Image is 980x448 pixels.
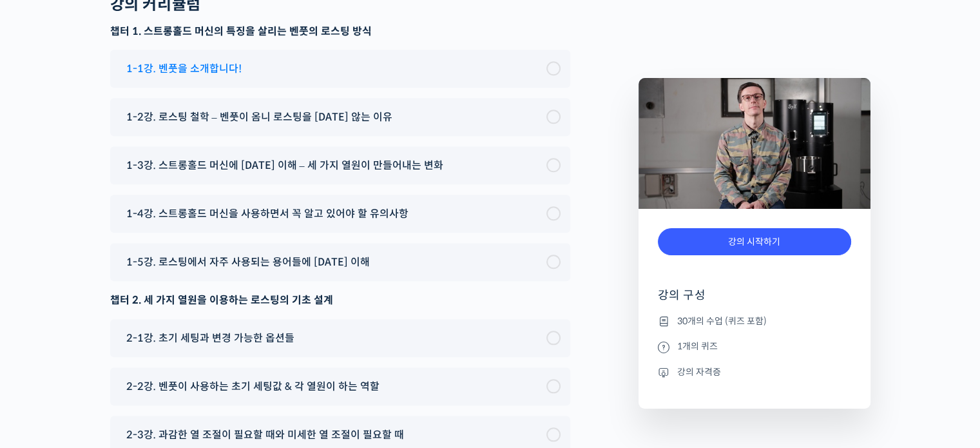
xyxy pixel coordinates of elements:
a: 1-5강. 로스팅에서 자주 사용되는 용어들에 [DATE] 이해 [120,253,561,271]
span: 2-2강. 벤풋이 사용하는 초기 세팅값 & 각 열원이 하는 역할 [126,378,380,395]
div: 챕터 2. 세 가지 열원을 이용하는 로스팅의 기초 설계 [110,291,570,309]
a: 대화 [85,341,166,373]
span: 1-3강. 스트롱홀드 머신에 [DATE] 이해 – 세 가지 열원이 만들어내는 변화 [126,157,443,174]
a: 설정 [166,341,247,373]
span: 설정 [199,360,215,371]
span: 2-3강. 과감한 열 조절이 필요할 때와 미세한 열 조절이 필요할 때 [126,426,404,443]
span: 대화 [118,361,133,371]
a: 홈 [4,341,85,373]
li: 1개의 퀴즈 [658,339,851,355]
a: 1-1강. 벤풋을 소개합니다! [120,60,561,77]
span: 1-1강. 벤풋을 소개합니다! [126,60,242,77]
a: 1-4강. 스트롱홀드 머신을 사용하면서 꼭 알고 있어야 할 유의사항 [120,205,561,222]
a: 2-2강. 벤풋이 사용하는 초기 세팅값 & 각 열원이 하는 역할 [120,378,561,395]
span: 1-4강. 스트롱홀드 머신을 사용하면서 꼭 알고 있어야 할 유의사항 [126,205,408,222]
h4: 강의 구성 [658,287,851,313]
li: 강의 자격증 [658,364,851,380]
a: 1-2강. 로스팅 철학 – 벤풋이 옴니 로스팅을 [DATE] 않는 이유 [120,108,561,126]
a: 2-3강. 과감한 열 조절이 필요할 때와 미세한 열 조절이 필요할 때 [120,426,561,443]
span: 1-5강. 로스팅에서 자주 사용되는 용어들에 [DATE] 이해 [126,253,370,271]
h3: 챕터 1. 스트롱홀드 머신의 특징을 살리는 벤풋의 로스팅 방식 [110,24,570,39]
a: 1-3강. 스트롱홀드 머신에 [DATE] 이해 – 세 가지 열원이 만들어내는 변화 [120,157,561,174]
a: 2-1강. 초기 세팅과 변경 가능한 옵션들 [120,329,561,347]
a: 강의 시작하기 [658,228,851,256]
span: 2-1강. 초기 세팅과 변경 가능한 옵션들 [126,329,294,347]
span: 1-2강. 로스팅 철학 – 벤풋이 옴니 로스팅을 [DATE] 않는 이유 [126,108,392,126]
li: 30개의 수업 (퀴즈 포함) [658,313,851,329]
span: 홈 [41,360,48,371]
